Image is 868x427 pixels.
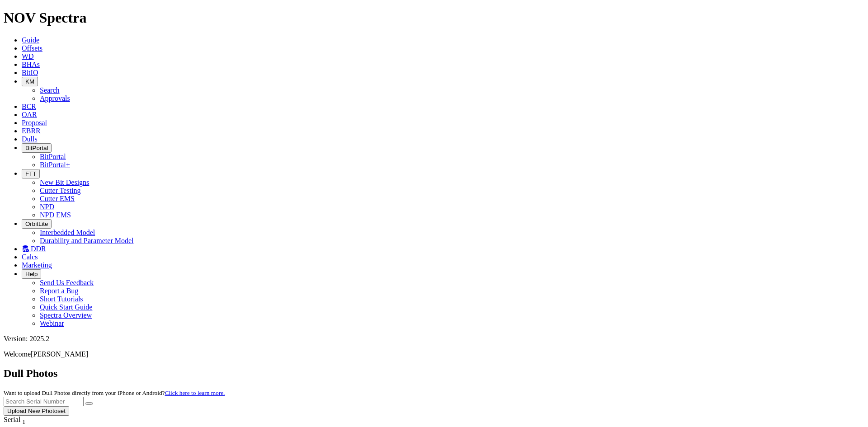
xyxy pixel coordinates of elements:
a: DDR [22,245,46,253]
span: OrbitLite [25,221,48,227]
button: FTT [22,169,40,178]
a: Cutter Testing [40,187,81,194]
button: OrbitLite [22,219,52,229]
a: Approvals [40,94,70,102]
a: Marketing [22,261,52,269]
p: Welcome [4,350,864,358]
a: New Bit Designs [40,178,89,186]
sub: 1 [22,418,25,425]
button: KM [22,77,38,86]
a: NPD EMS [40,211,71,219]
a: Durability and Parameter Model [40,237,134,244]
input: Search Serial Number [4,397,84,406]
span: Sort None [22,416,25,423]
a: EBRR [22,127,41,135]
span: Help [25,271,38,277]
button: BitPortal [22,143,52,153]
a: Click here to learn more. [165,389,225,396]
a: WD [22,52,34,60]
div: Version: 2025.2 [4,335,864,343]
a: Cutter EMS [40,195,75,202]
a: BitPortal [40,153,66,160]
a: Webinar [40,319,64,327]
a: Dulls [22,135,38,143]
button: Help [22,269,41,279]
a: Report a Bug [40,287,78,295]
a: Calcs [22,253,38,261]
a: Search [40,86,60,94]
a: BHAs [22,61,40,68]
a: Offsets [22,44,42,52]
div: Serial Sort None [4,416,42,426]
a: Quick Start Guide [40,303,92,311]
small: Want to upload Dull Photos directly from your iPhone or Android? [4,389,225,396]
a: BitPortal+ [40,161,70,169]
span: Serial [4,416,20,423]
a: Guide [22,36,39,44]
a: Send Us Feedback [40,279,94,286]
a: Short Tutorials [40,295,83,303]
a: BCR [22,103,36,110]
span: FTT [25,170,36,177]
span: [PERSON_NAME] [31,350,88,358]
span: BitPortal [25,145,48,151]
a: Proposal [22,119,47,127]
span: KM [25,78,34,85]
h2: Dull Photos [4,367,864,380]
a: NPD [40,203,54,211]
h1: NOV Spectra [4,9,864,26]
span: DDR [31,245,46,253]
a: Interbedded Model [40,229,95,236]
a: BitIQ [22,69,38,76]
button: Upload New Photoset [4,406,69,416]
a: OAR [22,111,37,118]
a: Spectra Overview [40,311,92,319]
